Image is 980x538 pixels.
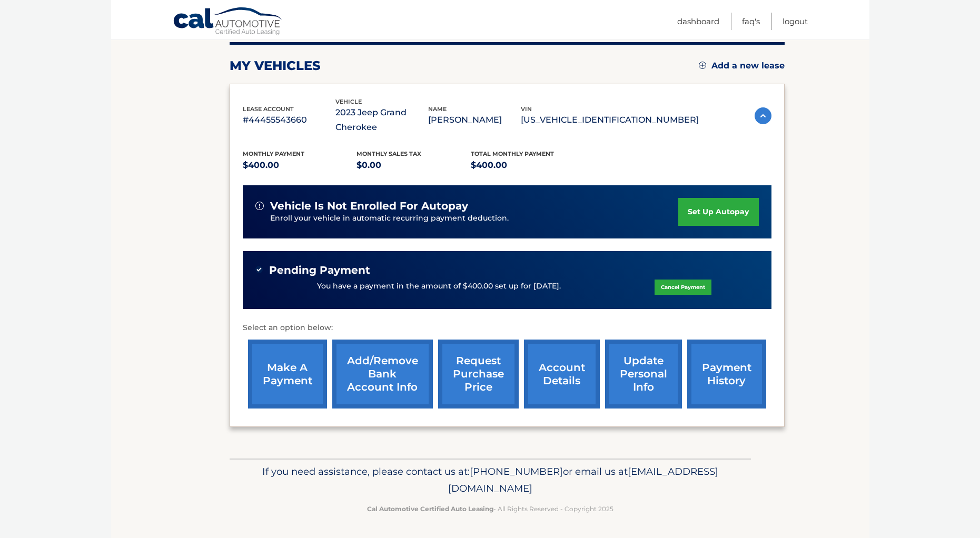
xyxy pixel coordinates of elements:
a: update personal info [605,340,682,409]
a: Cancel Payment [655,280,711,295]
img: alert-white.svg [255,202,264,210]
span: [PHONE_NUMBER] [470,465,563,477]
span: vehicle [335,98,362,105]
p: Select an option below: [243,322,771,334]
a: Cal Automotive [173,7,283,37]
span: Total Monthly Payment [471,150,554,157]
p: [PERSON_NAME] [428,113,521,127]
p: Enroll your vehicle in automatic recurring payment deduction. [270,213,679,224]
p: 2023 Jeep Grand Cherokee [335,105,428,135]
p: You have a payment in the amount of $400.00 set up for [DATE]. [317,281,561,292]
a: Logout [783,13,808,30]
a: set up autopay [678,198,758,226]
p: $400.00 [471,158,585,173]
p: If you need assistance, please contact us at: or email us at [236,463,744,497]
span: Monthly sales Tax [357,150,421,157]
a: Dashboard [677,13,719,30]
strong: Cal Automotive Certified Auto Leasing [367,505,493,513]
a: account details [524,340,600,409]
a: Add a new lease [699,61,785,71]
p: #44455543660 [243,113,335,127]
span: lease account [243,105,294,113]
p: [US_VEHICLE_IDENTIFICATION_NUMBER] [521,113,699,127]
p: $400.00 [243,158,357,173]
p: - All Rights Reserved - Copyright 2025 [236,503,744,514]
a: Add/Remove bank account info [332,340,433,409]
span: Monthly Payment [243,150,304,157]
img: check-green.svg [255,266,263,273]
img: accordion-active.svg [755,107,771,124]
span: name [428,105,447,113]
a: payment history [687,340,766,409]
span: vin [521,105,532,113]
span: [EMAIL_ADDRESS][DOMAIN_NAME] [448,465,718,494]
a: request purchase price [438,340,519,409]
a: FAQ's [742,13,760,30]
h2: my vehicles [230,58,321,74]
span: vehicle is not enrolled for autopay [270,200,468,213]
p: $0.00 [357,158,471,173]
span: Pending Payment [269,264,370,277]
a: make a payment [248,340,327,409]
img: add.svg [699,62,706,69]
